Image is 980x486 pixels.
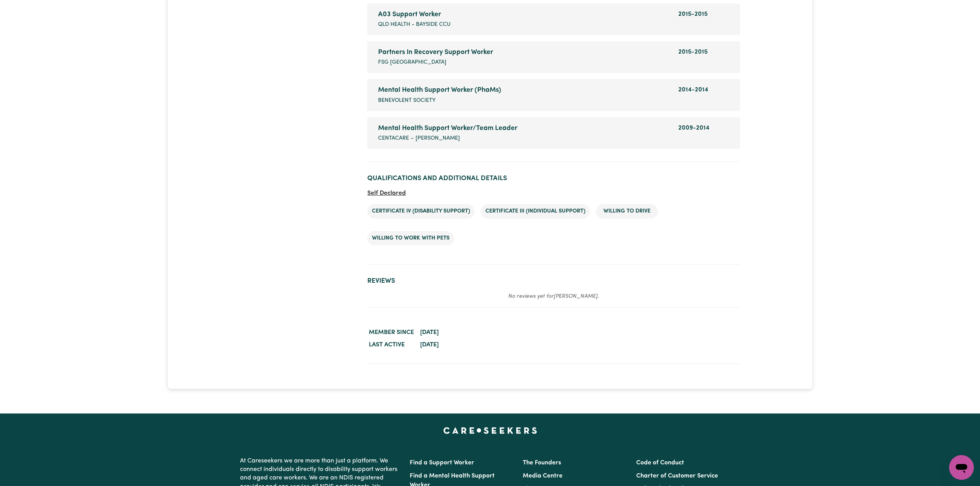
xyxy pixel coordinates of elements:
[367,231,454,246] li: Willing to work with pets
[367,204,475,219] li: Certificate IV (Disability Support)
[523,473,563,479] a: Media Centre
[378,134,460,143] span: Centacare – [PERSON_NAME]
[523,460,561,466] a: The Founders
[378,85,669,95] div: Mental Health Support Worker (PhaMs)
[378,96,436,105] span: Benevolent Society
[678,49,708,55] span: 2015 - 2015
[508,294,599,299] em: No reviews yet for [PERSON_NAME] .
[636,473,718,479] a: Charter of Customer Service
[678,87,708,93] span: 2014 - 2014
[420,329,439,336] time: [DATE]
[378,20,451,29] span: QLD Health - Bayside CCU
[481,204,590,219] li: Certificate III (Individual Support)
[949,455,974,480] iframe: Button to launch messaging window
[410,460,474,466] a: Find a Support Worker
[636,460,684,466] a: Code of Conduct
[378,10,669,20] div: A03 Support Worker
[443,427,537,434] a: Careseekers home page
[367,326,416,339] dt: Member since
[420,342,439,348] time: [DATE]
[596,204,658,219] li: Willing to drive
[367,339,416,351] dt: Last active
[367,190,406,196] span: Self Declared
[678,125,710,131] span: 2009 - 2014
[378,123,669,133] div: Mental Health Support Worker/Team Leader
[378,58,446,67] span: FSG [GEOGRAPHIC_DATA]
[678,11,708,17] span: 2015 - 2015
[378,47,669,57] div: Partners In Recovery Support Worker
[367,277,740,285] h2: Reviews
[367,174,740,182] h2: Qualifications and Additional Details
